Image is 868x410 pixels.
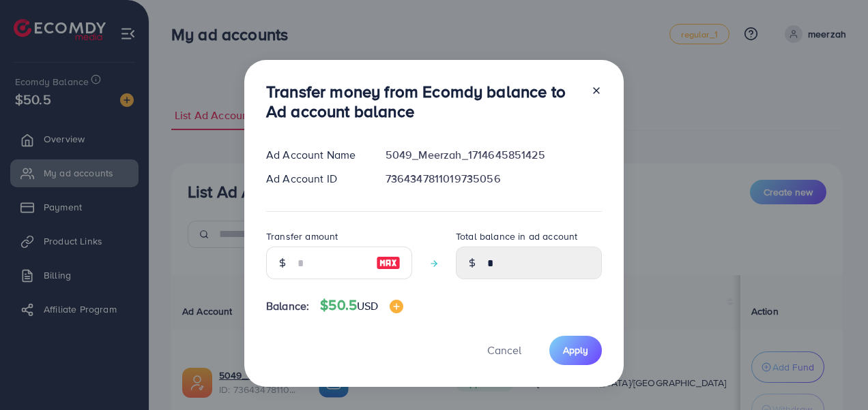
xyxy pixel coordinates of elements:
[390,300,403,313] img: image
[266,82,580,121] h3: Transfer money from Ecomdy balance to Ad account balance
[376,255,401,271] img: image
[470,336,538,365] button: Cancel
[487,343,521,358] span: Cancel
[563,343,588,357] span: Apply
[375,147,613,163] div: 5049_Meerzah_1714645851425
[266,298,309,314] span: Balance:
[255,147,375,163] div: Ad Account Name
[255,171,375,187] div: Ad Account ID
[320,297,403,314] h4: $50.5
[456,230,577,243] label: Total balance in ad account
[549,336,602,365] button: Apply
[357,298,378,313] span: USD
[266,230,338,243] label: Transfer amount
[810,349,858,400] iframe: Chat
[375,171,613,187] div: 7364347811019735056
